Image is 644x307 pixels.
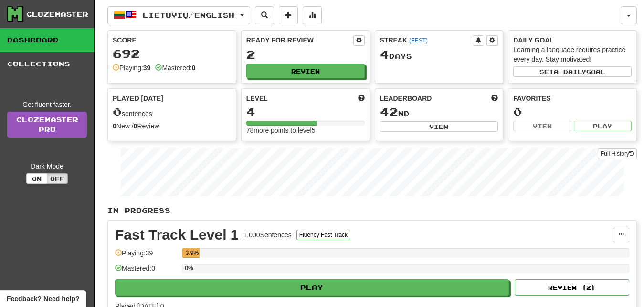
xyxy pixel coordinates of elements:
div: sentences [113,106,231,118]
div: 3.9% [185,248,199,258]
strong: 0 [113,122,116,130]
div: Streak [380,35,473,45]
button: Lietuvių/English [107,6,250,24]
a: ClozemasterPro [7,112,87,138]
div: Mastered: 0 [115,264,177,279]
button: Search sentences [255,6,274,24]
button: Play [115,279,509,296]
p: In Progress [107,206,637,215]
div: Day s [380,49,498,61]
a: (EEST) [409,37,428,44]
div: Dark Mode [7,161,87,171]
div: Fast Track Level 1 [115,228,239,242]
div: 4 [246,106,365,118]
div: 78 more points to level 5 [246,126,365,135]
span: Score more points to level up [358,94,365,103]
span: Lietuvių / English [143,11,234,19]
button: Off [47,173,68,184]
button: Full History [598,148,637,159]
button: Seta dailygoal [513,66,632,77]
strong: 39 [143,64,151,72]
div: 0 [513,106,632,118]
span: This week in points, UTC [491,94,498,103]
button: Fluency Fast Track [296,230,350,240]
div: Playing: 39 [115,248,177,264]
div: nd [380,106,498,118]
div: Ready for Review [246,35,353,45]
button: More stats [303,6,322,24]
div: Daily Goal [513,35,632,45]
div: Score [113,35,231,45]
div: Learning a language requires practice every day. Stay motivated! [513,45,632,64]
div: 1,000 Sentences [243,230,292,240]
div: 692 [113,48,231,60]
div: Clozemaster [26,10,88,19]
strong: 0 [192,64,196,72]
button: Review (2) [515,279,629,296]
button: Play [574,121,632,131]
span: Open feedback widget [7,294,79,304]
span: Level [246,94,268,103]
div: Playing: [113,63,150,73]
span: a daily [554,68,586,75]
span: 42 [380,105,398,118]
button: View [513,121,571,131]
div: Favorites [513,94,632,103]
span: 0 [113,105,122,118]
button: View [380,121,498,132]
div: Get fluent faster. [7,100,87,109]
div: 2 [246,49,365,61]
button: Add sentence to collection [279,6,298,24]
span: 4 [380,48,389,61]
div: New / Review [113,121,231,131]
button: Review [246,64,365,78]
span: Played [DATE] [113,94,163,103]
strong: 0 [134,122,137,130]
span: Leaderboard [380,94,432,103]
div: Mastered: [155,63,195,73]
button: On [26,173,47,184]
